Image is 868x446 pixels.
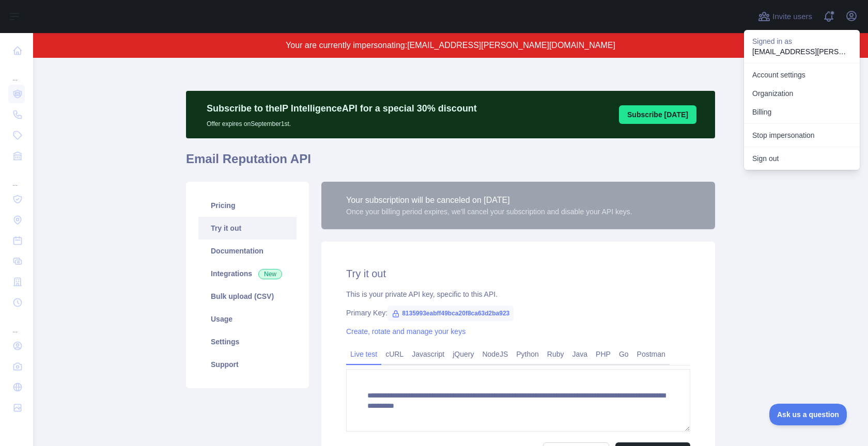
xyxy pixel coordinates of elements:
span: Your are currently impersonating: [286,41,407,50]
span: [EMAIL_ADDRESS][PERSON_NAME][DOMAIN_NAME] [407,41,615,50]
span: Invite users [772,11,812,23]
a: Postman [633,346,670,362]
p: [EMAIL_ADDRESS][PERSON_NAME][DOMAIN_NAME] [752,46,851,57]
a: Javascript [408,346,448,362]
div: Your subscription will be canceled on [DATE] [346,194,632,206]
p: Signed in as [752,36,851,46]
a: Account settings [744,66,860,84]
a: NodeJS [478,346,512,362]
div: Once your billing period expires, we'll cancel your subscription and disable your API keys. [346,206,632,217]
a: cURL [381,346,408,362]
a: Java [568,346,592,362]
a: Python [512,346,543,362]
a: Usage [198,308,297,330]
div: This is your private API key, specific to this API. [346,289,690,299]
div: ... [8,62,25,83]
a: Go [615,346,633,362]
span: 8135993eabff49bca20f8ca63d2ba923 [388,306,514,321]
iframe: Toggle Customer Support [769,404,847,425]
button: Subscribe [DATE] [619,105,696,124]
a: Try it out [198,217,297,240]
button: Billing [744,103,860,121]
a: Pricing [198,194,297,217]
a: Bulk upload (CSV) [198,285,297,308]
p: Subscribe to the IP Intelligence API for a special 30 % discount [207,101,477,116]
a: Settings [198,330,297,353]
div: ... [8,314,25,334]
div: Primary Key: [346,308,690,318]
a: Integrations New [198,262,297,285]
a: PHP [592,346,615,362]
a: Ruby [543,346,568,362]
div: ... [8,167,25,188]
a: Live test [346,346,381,362]
span: New [258,269,282,279]
button: Stop impersonation [744,126,860,145]
a: Support [198,353,297,376]
a: Organization [744,84,860,103]
h2: Try it out [346,266,690,281]
a: Documentation [198,240,297,262]
a: jQuery [448,346,478,362]
p: Offer expires on September 1st. [207,116,477,128]
a: Create, rotate and manage your keys [346,327,466,336]
button: Sign out [744,149,860,168]
button: Invite users [756,8,814,25]
h1: Email Reputation API [186,151,715,176]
